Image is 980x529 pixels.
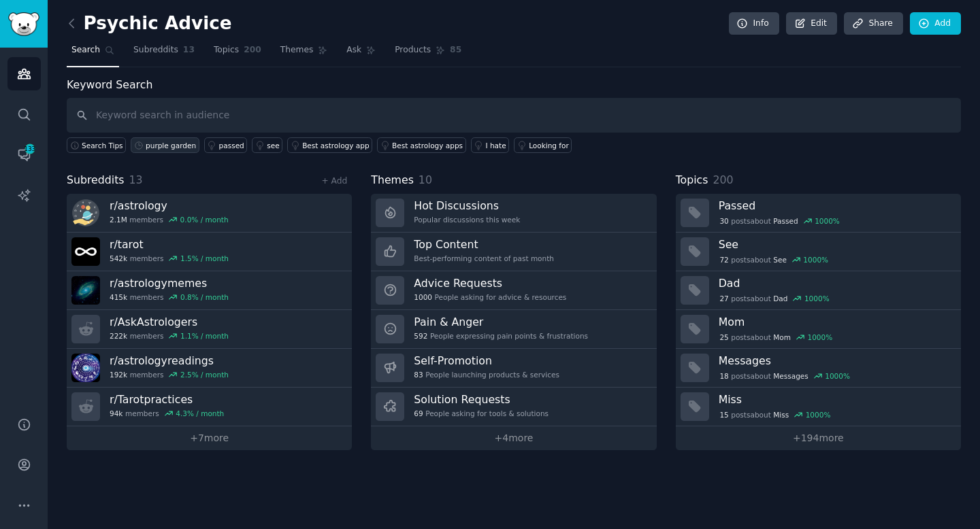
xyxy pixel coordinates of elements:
[719,276,951,290] h3: Dad
[676,271,961,310] a: Dad27postsaboutDad1000%
[180,331,229,341] div: 1.1 % / month
[719,215,841,227] div: post s about
[371,271,656,310] a: Advice Requests1000People asking for advice & resources
[773,255,787,264] span: See
[110,370,229,379] div: members
[67,78,152,91] label: Keyword Search
[180,215,229,224] div: 0.0 % / month
[676,194,961,233] a: Passed30postsaboutPassed1000%
[414,331,588,341] div: People expressing pain points & frustrations
[414,370,423,379] span: 83
[244,44,261,56] span: 200
[390,39,466,67] a: Products85
[676,349,961,388] a: Messages18postsaboutMessages1000%
[82,141,123,150] span: Search Tips
[71,44,100,56] span: Search
[110,276,229,290] h3: r/ astrologymemes
[910,12,961,35] a: Add
[719,371,728,381] span: 18
[773,371,808,381] span: Messages
[371,349,656,388] a: Self-Promotion83People launching products & services
[67,310,352,349] a: r/AskAstrologers222kmembers1.1% / month
[414,215,520,224] div: Popular discussions this week
[414,392,549,407] h3: Solution Requests
[146,141,196,150] div: purple garden
[414,409,423,418] span: 69
[180,370,229,379] div: 2.5 % / month
[719,237,951,252] h3: See
[676,310,961,349] a: Mom25postsaboutMom1000%
[773,410,789,420] span: Miss
[110,292,127,302] span: 415k
[180,254,229,263] div: 1.5 % / month
[110,292,229,302] div: members
[67,349,352,388] a: r/astrologyreadings192kmembers2.5% / month
[773,294,787,303] span: Dad
[110,215,229,224] div: members
[321,176,347,186] a: + Add
[219,141,244,150] div: passed
[180,292,229,302] div: 0.8 % / month
[342,39,380,67] a: Ask
[414,370,559,379] div: People launching products & services
[67,426,352,450] a: +7more
[371,388,656,426] a: Solution Requests69People asking for tools & solutions
[773,332,791,342] span: Mom
[414,315,588,329] h3: Pain & Anger
[414,292,566,302] div: People asking for advice & resources
[131,137,199,153] a: purple garden
[719,331,834,343] div: post s about
[346,44,361,56] span: Ask
[713,173,733,186] span: 200
[719,292,831,305] div: post s about
[719,255,728,264] span: 72
[371,310,656,349] a: Pain & Anger592People expressing pain points & frustrations
[825,371,850,381] div: 1000 %
[67,271,352,310] a: r/astrologymemes415kmembers0.8% / month
[280,44,314,56] span: Themes
[252,137,282,153] a: see
[67,233,352,271] a: r/tarot542kmembers1.5% / month
[719,199,951,213] h3: Passed
[414,237,554,252] h3: Top Content
[71,237,100,266] img: tarot
[110,254,229,263] div: members
[267,141,279,150] div: see
[7,138,41,171] a: 133
[815,216,840,226] div: 1000 %
[110,354,229,368] h3: r/ astrologyreadings
[729,12,779,35] a: Info
[719,315,951,329] h3: Mom
[414,409,549,418] div: People asking for tools & solutions
[110,409,224,418] div: members
[807,332,832,342] div: 1000 %
[486,141,506,150] div: I hate
[371,233,656,271] a: Top ContentBest-performing content of past month
[110,215,127,224] span: 2.1M
[67,39,119,67] a: Search
[67,388,352,426] a: r/Tarotpractices94kmembers4.3% / month
[419,173,432,186] span: 10
[786,12,837,35] a: Edit
[67,172,125,189] span: Subreddits
[471,137,510,153] a: I hate
[529,141,569,150] div: Looking for
[24,144,36,154] span: 133
[719,216,728,226] span: 30
[204,137,248,153] a: passed
[110,315,229,329] h3: r/ AskAstrologers
[67,194,352,233] a: r/astrology2.1Mmembers0.0% / month
[844,12,902,35] a: Share
[302,141,369,150] div: Best astrology app
[514,137,572,153] a: Looking for
[110,254,127,263] span: 542k
[676,426,961,450] a: +194more
[67,13,232,35] h2: Psychic Advice
[71,276,100,305] img: astrologymemes
[719,354,951,368] h3: Messages
[71,199,100,227] img: astrology
[371,194,656,233] a: Hot DiscussionsPopular discussions this week
[676,388,961,426] a: Miss15postsaboutMiss1000%
[110,199,229,213] h3: r/ astrology
[371,172,414,189] span: Themes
